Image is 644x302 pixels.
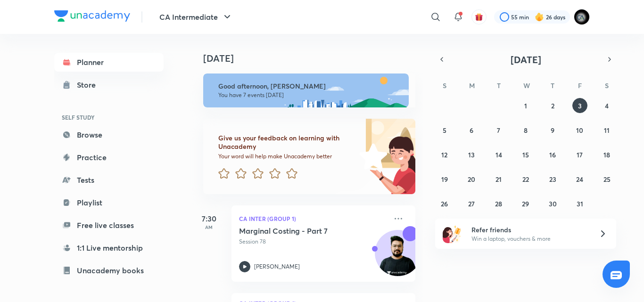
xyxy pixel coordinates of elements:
[545,98,560,113] button: October 2, 2025
[437,147,452,162] button: October 12, 2025
[464,122,479,138] button: October 6, 2025
[468,150,475,159] abbr: October 13, 2025
[54,75,164,94] a: Store
[77,79,101,90] div: Store
[154,8,239,26] button: CA Intermediate
[551,101,554,110] abbr: October 2, 2025
[54,109,164,125] h6: SELF STUDY
[441,150,447,159] abbr: October 12, 2025
[464,171,479,187] button: October 20, 2025
[471,235,587,243] p: Win a laptop, vouchers & more
[491,147,506,162] button: October 14, 2025
[464,196,479,211] button: October 27, 2025
[203,53,425,64] h4: [DATE]
[518,98,533,113] button: October 1, 2025
[441,199,448,208] abbr: October 26, 2025
[545,171,560,187] button: October 23, 2025
[471,9,487,24] button: avatar
[190,224,228,230] p: AM
[518,122,533,138] button: October 8, 2025
[599,171,614,187] button: October 25, 2025
[578,81,582,90] abbr: Friday
[468,199,475,208] abbr: October 27, 2025
[54,193,164,212] a: Playlist
[572,171,587,187] button: October 24, 2025
[578,101,582,110] abbr: October 3, 2025
[604,126,610,135] abbr: October 11, 2025
[603,175,611,184] abbr: October 25, 2025
[54,148,164,167] a: Practice
[545,122,560,138] button: October 9, 2025
[491,122,506,138] button: October 7, 2025
[54,125,164,144] a: Browse
[549,175,556,184] abbr: October 23, 2025
[522,175,529,184] abbr: October 22, 2025
[523,81,530,90] abbr: Wednesday
[471,225,587,235] h6: Refer friends
[518,147,533,162] button: October 15, 2025
[254,262,300,271] p: [PERSON_NAME]
[577,150,583,159] abbr: October 17, 2025
[549,199,557,208] abbr: October 30, 2025
[518,171,533,187] button: October 22, 2025
[599,122,614,138] button: October 11, 2025
[545,147,560,162] button: October 16, 2025
[54,171,164,189] a: Tests
[239,213,387,224] p: CA Inter (Group 1)
[572,98,587,113] button: October 3, 2025
[524,126,528,135] abbr: October 8, 2025
[522,199,529,208] abbr: October 29, 2025
[437,171,452,187] button: October 19, 2025
[437,196,452,211] button: October 26, 2025
[599,98,614,113] button: October 4, 2025
[605,81,609,90] abbr: Saturday
[511,53,541,66] span: [DATE]
[522,150,529,159] abbr: October 15, 2025
[218,82,400,90] h6: Good afternoon, [PERSON_NAME]
[441,175,448,184] abbr: October 19, 2025
[470,126,473,135] abbr: October 6, 2025
[491,171,506,187] button: October 21, 2025
[599,147,614,162] button: October 18, 2025
[572,196,587,211] button: October 31, 2025
[577,199,583,208] abbr: October 31, 2025
[551,81,554,90] abbr: Thursday
[448,53,603,66] button: [DATE]
[576,175,583,184] abbr: October 24, 2025
[491,196,506,211] button: October 28, 2025
[468,175,475,184] abbr: October 20, 2025
[218,91,400,99] p: You have 7 events [DATE]
[54,53,164,72] a: Planner
[54,216,164,235] a: Free live classes
[572,122,587,138] button: October 10, 2025
[574,9,590,25] img: poojita Agrawal
[603,150,610,159] abbr: October 18, 2025
[443,126,446,135] abbr: October 5, 2025
[218,134,356,151] h6: Give us your feedback on learning with Unacademy
[203,73,409,107] img: afternoon
[605,101,609,110] abbr: October 4, 2025
[443,224,462,243] img: referral
[495,150,502,159] abbr: October 14, 2025
[576,126,583,135] abbr: October 10, 2025
[469,81,475,90] abbr: Monday
[518,196,533,211] button: October 29, 2025
[475,13,483,21] img: avatar
[495,175,502,184] abbr: October 21, 2025
[54,10,130,22] img: Company Logo
[54,261,164,280] a: Unacademy books
[549,150,556,159] abbr: October 16, 2025
[239,237,387,246] p: Session 78
[190,213,228,224] h5: 7:30
[545,196,560,211] button: October 30, 2025
[327,119,415,194] img: feedback_image
[572,147,587,162] button: October 17, 2025
[497,126,500,135] abbr: October 7, 2025
[551,126,554,135] abbr: October 9, 2025
[495,199,502,208] abbr: October 28, 2025
[497,81,501,90] abbr: Tuesday
[464,147,479,162] button: October 13, 2025
[524,101,527,110] abbr: October 1, 2025
[218,153,356,160] p: Your word will help make Unacademy better
[54,238,164,257] a: 1:1 Live mentorship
